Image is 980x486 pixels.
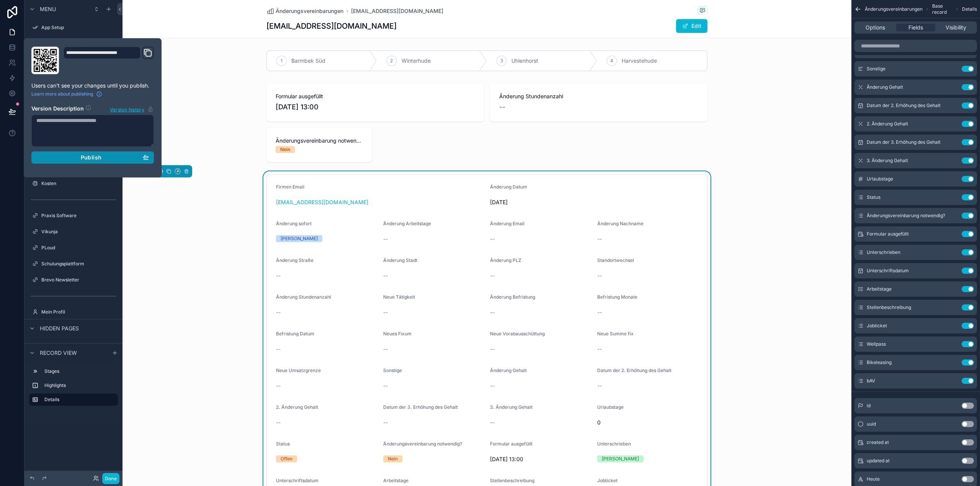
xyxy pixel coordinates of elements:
[383,235,388,243] span: --
[490,198,698,206] span: [DATE]
[41,229,116,235] label: Vikunja
[44,382,115,388] label: Highlights
[867,439,889,445] span: created at
[40,325,79,332] span: Hidden pages
[383,272,388,280] span: --
[266,7,343,15] a: Änderungsvereinbarungen
[41,180,116,187] label: Kosten
[383,367,402,373] span: Sonstige
[276,7,343,15] span: Änderungsvereinbarungen
[597,221,644,226] span: Änderung Nachname
[867,458,890,464] span: updated at
[490,345,495,353] span: --
[276,478,318,483] span: Unterschriftsdatum
[867,231,909,237] span: Formular ausgefüllt
[490,478,534,483] span: Stellenbeschreibung
[29,37,118,50] a: Dashboard
[867,268,909,274] span: Unterschriftsdatum
[383,345,388,353] span: --
[29,21,118,34] a: App Setup
[867,421,876,427] span: uuid
[31,82,154,89] p: Users can't see your changes until you publish.
[276,184,304,190] span: Firmen Email
[276,257,314,263] span: Änderung Straße
[276,309,281,316] span: --
[41,309,116,315] label: Mein Profil
[490,382,495,390] span: --
[597,294,637,300] span: Befristung Monate
[962,6,977,12] span: Details
[40,349,77,357] span: Record view
[490,294,535,300] span: Änderung Befristung
[597,257,634,263] span: Standortwechsel
[276,367,321,373] span: Neue Umsatzgrenze
[383,441,462,447] span: Änderungsvereinbarung notwendig?
[383,419,388,426] span: --
[597,419,698,426] span: 0
[597,441,631,447] span: Unterschrieben
[490,272,495,280] span: --
[41,213,116,219] label: Praxis Software
[490,419,495,426] span: --
[597,331,634,336] span: Neue Summe fix
[383,331,412,336] span: Neues Fixum
[383,478,408,483] span: Arbeitstage
[490,404,532,410] span: 3. Änderung Gehalt
[383,382,388,390] span: --
[41,24,116,31] label: App Setup
[867,323,887,329] span: Jobticket
[383,404,458,410] span: Datum der 3. Erhöhung des Gehalt
[490,184,527,190] span: Änderung Datum
[383,309,388,316] span: --
[266,21,397,31] h1: [EMAIL_ADDRESS][DOMAIN_NAME]
[867,176,893,182] span: Urlaubstage
[865,6,923,12] span: Änderungsvereinbarungen
[41,261,116,267] label: Schulungsplattform
[388,455,398,462] div: Nein
[383,221,431,226] span: Änderung Arbeitstage
[276,404,318,410] span: 2. Änderung Gehalt
[597,367,671,373] span: Datum der 2. Erhöhung des Gehalt
[946,24,966,31] span: Visibility
[867,403,871,409] span: id
[490,221,524,226] span: Änderung Email
[490,235,495,243] span: --
[31,91,93,97] span: Learn more about publishing
[597,382,602,390] span: --
[867,341,886,347] span: Wellpass
[867,121,908,127] span: 2. Änderung Gehalt
[40,5,56,13] span: Menu
[276,272,281,280] span: --
[932,3,952,15] span: Base record
[676,19,707,33] button: Edit
[490,331,545,336] span: Neue Vorabausschüttung
[110,105,144,113] span: Version history
[597,235,602,243] span: --
[276,419,281,426] span: --
[44,368,115,374] label: Stages
[597,272,602,280] span: --
[597,404,624,410] span: Urlaubstage
[867,213,945,219] span: Änderungsvereinbarung notwendig?
[597,345,602,353] span: --
[276,294,331,300] span: Änderung Stundenanzahl
[281,235,318,242] div: [PERSON_NAME]
[102,473,119,484] button: Done
[276,331,314,336] span: Befristung Datum
[351,7,443,15] span: [EMAIL_ADDRESS][DOMAIN_NAME]
[41,277,116,283] label: Brevo Newsletter
[383,294,415,300] span: Neue Tätigkeit
[602,455,639,462] div: [PERSON_NAME]
[24,362,122,413] div: scrollable content
[597,478,617,483] span: Jobticket
[31,91,102,97] a: Learn more about publishing
[867,286,892,292] span: Arbeitstage
[31,105,84,113] h2: Version Description
[867,158,908,164] span: 3. Änderung Gehalt
[867,378,875,384] span: bAV
[597,309,602,316] span: --
[866,24,885,31] span: Options
[867,249,900,255] span: Unterschrieben
[867,66,885,72] span: Sonstige
[276,382,281,390] span: --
